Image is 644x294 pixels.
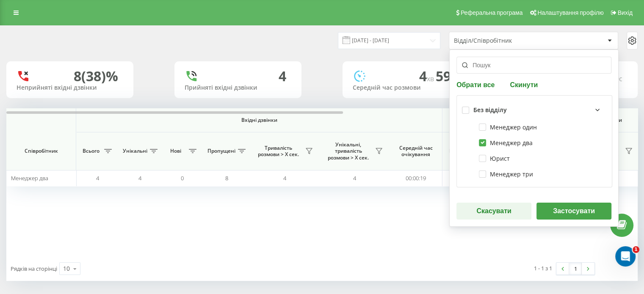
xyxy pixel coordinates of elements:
[456,203,531,220] button: Скасувати
[436,67,454,85] span: 59
[123,148,147,154] span: Унікальні
[461,9,523,16] span: Реферальна програма
[98,117,420,124] span: Вхідні дзвінки
[619,74,622,83] span: c
[14,148,69,154] span: Співробітник
[74,68,118,84] div: 8 (38)%
[536,203,611,220] button: Застосувати
[537,9,603,16] span: Налаштування профілю
[618,9,633,16] span: Вихід
[456,80,497,88] button: Обрати все
[63,264,70,273] div: 10
[534,264,552,272] div: 1 - 1 з 1
[396,145,436,158] span: Середній час очікування
[225,174,228,182] span: 8
[11,174,48,182] span: Менеджер два
[479,139,533,146] label: Менеджер два
[419,67,436,85] span: 4
[479,155,510,162] label: Юрист
[138,174,141,182] span: 4
[633,246,639,253] span: 1
[479,170,533,178] label: Менеджер три
[185,84,291,91] div: Прийняті вхідні дзвінки
[353,84,459,91] div: Середній час розмови
[283,174,286,182] span: 4
[207,148,235,154] span: Пропущені
[456,57,611,74] input: Пошук
[279,68,286,84] div: 4
[569,263,582,275] a: 1
[254,145,303,158] span: Тривалість розмови > Х сек.
[615,246,636,267] iframe: Intercom live chat
[17,84,123,91] div: Неприйняті вхідні дзвінки
[80,148,102,154] span: Всього
[479,124,537,131] label: Менеджер один
[353,174,356,182] span: 4
[473,107,507,114] div: Без відділу
[165,148,186,154] span: Нові
[324,141,373,161] span: Унікальні, тривалість розмови > Х сек.
[454,37,555,44] div: Відділ/Співробітник
[96,174,99,182] span: 4
[447,148,468,154] span: Всього
[11,265,57,272] span: Рядків на сторінці
[427,74,436,83] span: хв
[507,80,540,88] button: Скинути
[181,174,184,182] span: 0
[390,170,442,187] td: 00:00:19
